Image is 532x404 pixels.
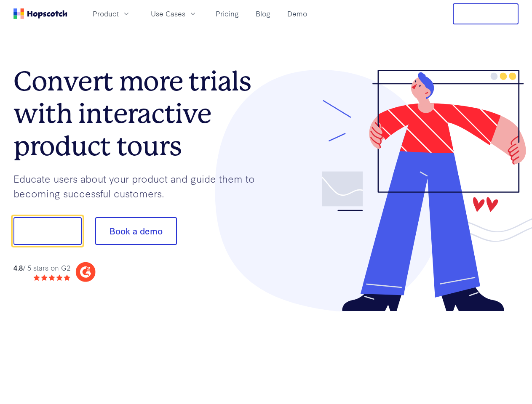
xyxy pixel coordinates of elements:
div: / 5 stars on G2 [13,263,70,273]
strong: 4.8 [13,263,23,272]
a: Pricing [212,7,242,21]
button: Free Trial [453,3,519,24]
button: Show me! [13,217,82,245]
a: Demo [284,7,310,21]
span: Use Cases [151,8,185,19]
button: Book a demo [95,217,177,245]
h1: Convert more trials with interactive product tours [13,65,266,162]
button: Use Cases [146,7,202,21]
p: Educate users about your product and guide them to becoming successful customers. [13,171,266,200]
a: Blog [252,7,274,21]
button: Product [88,7,136,21]
span: Product [93,8,119,19]
a: Home [13,8,67,19]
